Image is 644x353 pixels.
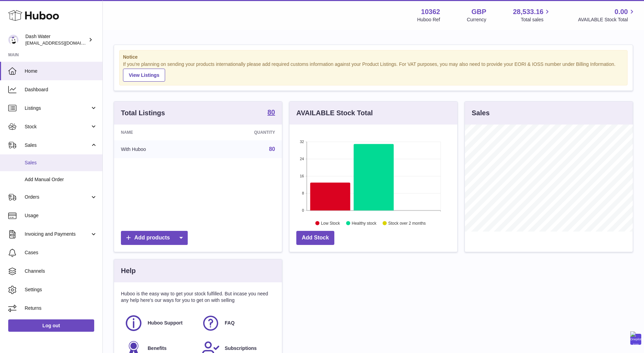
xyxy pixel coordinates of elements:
[121,266,136,275] h3: Help
[25,194,90,200] span: Orders
[388,221,425,225] text: Stock over 2 months
[148,345,166,352] span: Benefits
[268,109,275,117] a: 80
[296,108,373,118] h3: AVAILABLE Stock Total
[578,7,636,23] a: 0.00 AVAILABLE Stock Total
[421,7,440,16] strong: 10362
[513,7,543,16] span: 28,533.16
[513,7,551,23] a: 28,533.16 Total sales
[123,69,165,82] a: View Listings
[300,174,304,178] text: 16
[25,231,90,237] span: Invoicing and Payments
[578,16,636,23] span: AVAILABLE Stock Total
[302,191,304,195] text: 8
[25,176,97,183] span: Add Manual Order
[471,7,486,16] strong: GBP
[269,146,275,152] a: 80
[321,221,340,225] text: Low Stock
[268,109,275,116] strong: 80
[114,125,202,140] th: Name
[467,16,486,23] div: Currency
[202,125,282,140] th: Quantity
[148,320,183,326] span: Huboo Support
[25,123,90,130] span: Stock
[352,221,377,225] text: Healthy stock
[25,40,101,46] span: [EMAIL_ADDRESS][DOMAIN_NAME]
[25,268,97,274] span: Channels
[124,314,195,332] a: Huboo Support
[300,157,304,161] text: 24
[114,140,202,158] td: With Huboo
[225,345,257,352] span: Subscriptions
[25,33,87,46] div: Dash Water
[25,160,97,166] span: Sales
[121,108,165,118] h3: Total Listings
[8,35,18,45] img: bea@dash-water.com
[25,142,90,149] span: Sales
[25,286,97,293] span: Settings
[121,291,275,304] p: Huboo is the easy way to get your stock fulfilled. But incase you need any help here's our ways f...
[225,320,235,326] span: FAQ
[300,140,304,144] text: 32
[25,305,97,311] span: Returns
[25,212,97,219] span: Usage
[123,54,624,60] strong: Notice
[472,108,490,118] h3: Sales
[302,208,304,212] text: 0
[8,319,94,332] a: Log out
[121,231,188,245] a: Add products
[201,314,272,332] a: FAQ
[296,231,334,245] a: Add Stock
[25,249,97,256] span: Cases
[615,7,628,16] span: 0.00
[521,16,551,23] span: Total sales
[25,68,97,74] span: Home
[417,16,440,23] div: Huboo Ref
[123,61,624,82] div: If you're planning on sending your products internationally please add required customs informati...
[25,105,90,111] span: Listings
[25,86,97,93] span: Dashboard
